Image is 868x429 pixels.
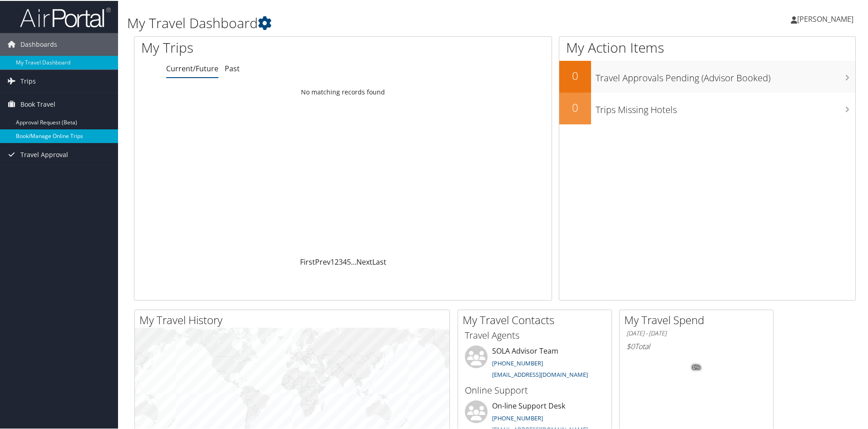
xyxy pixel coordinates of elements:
a: Current/Future [166,63,218,73]
h2: My Travel Spend [624,311,773,327]
h3: Trips Missing Hotels [596,98,855,115]
li: SOLA Advisor Team [460,345,609,382]
a: 5 [347,256,351,266]
a: 0Travel Approvals Pending (Advisor Booked) [559,60,855,92]
a: 1 [330,256,335,266]
h1: My Trips [141,37,371,56]
a: First [300,256,315,266]
a: Last [372,256,386,266]
a: 0Trips Missing Hotels [559,92,855,123]
a: Next [356,256,372,266]
a: Prev [315,256,330,266]
h6: Total [626,340,766,350]
tspan: 0% [693,364,700,370]
td: No matching records found [134,83,552,99]
h3: Travel Agents [465,328,605,341]
span: $0 [626,340,635,350]
a: [EMAIL_ADDRESS][DOMAIN_NAME] [492,370,588,378]
span: Dashboards [20,32,57,55]
h2: My Travel Contacts [463,311,612,327]
a: Past [225,63,240,73]
a: [PERSON_NAME] [791,5,863,32]
h2: 0 [559,99,591,114]
h1: My Travel Dashboard [127,13,617,32]
a: [PHONE_NUMBER] [492,358,543,366]
span: Travel Approval [20,143,68,165]
img: airportal-logo.png [20,6,111,27]
h3: Online Support [465,383,605,396]
a: 3 [339,256,343,266]
a: 2 [335,256,339,266]
h2: My Travel History [139,311,449,327]
span: … [351,256,356,266]
a: 4 [343,256,347,266]
h3: Travel Approvals Pending (Advisor Booked) [596,66,855,84]
h2: 0 [559,67,591,83]
span: [PERSON_NAME] [797,13,853,23]
h1: My Action Items [559,37,855,56]
h6: [DATE] - [DATE] [626,328,766,337]
a: [PHONE_NUMBER] [492,413,543,421]
span: Book Travel [20,92,55,115]
span: Trips [20,69,36,92]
